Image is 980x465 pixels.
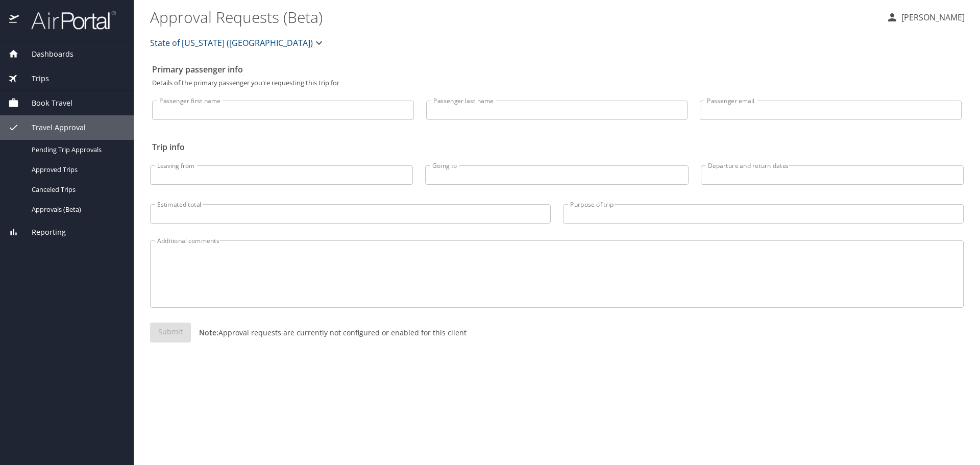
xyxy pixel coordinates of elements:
[152,80,962,86] p: Details of the primary passenger you're requesting this trip for
[146,33,329,53] button: State of [US_STATE] ([GEOGRAPHIC_DATA])
[9,10,20,30] img: icon-airportal.png
[32,145,121,155] span: Pending Trip Approvals
[32,165,121,175] span: Approved Trips
[882,8,969,27] button: [PERSON_NAME]
[150,36,313,50] span: State of [US_STATE] ([GEOGRAPHIC_DATA])
[19,122,86,133] span: Travel Approval
[199,328,218,337] strong: Note:
[19,227,66,238] span: Reporting
[20,10,116,30] img: airportal-logo.png
[898,11,965,23] p: [PERSON_NAME]
[19,97,72,109] span: Book Travel
[152,139,962,155] h2: Trip info
[19,48,73,60] span: Dashboards
[152,61,962,78] h2: Primary passenger info
[150,1,878,33] h1: Approval Requests (Beta)
[32,185,121,194] span: Canceled Trips
[19,73,49,84] span: Trips
[32,205,121,214] span: Approvals (Beta)
[191,327,467,338] p: Approval requests are currently not configured or enabled for this client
